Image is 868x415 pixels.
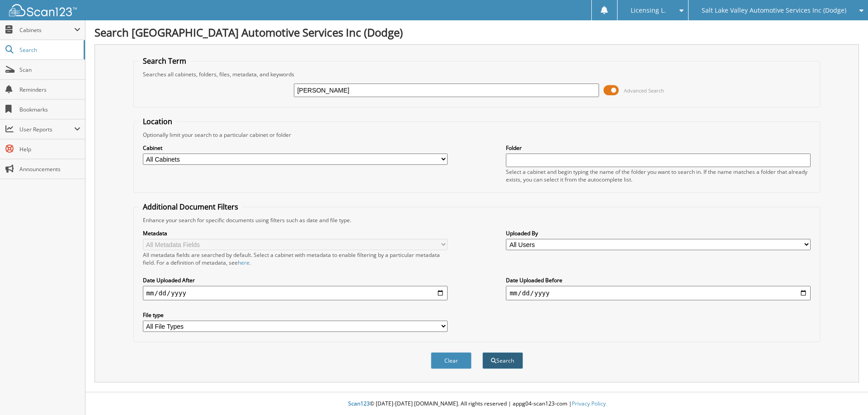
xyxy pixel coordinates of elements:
[19,26,74,34] span: Cabinets
[19,86,80,93] span: Reminders
[431,352,472,369] button: Clear
[143,229,448,237] label: Metadata
[19,46,79,54] span: Search
[348,400,370,407] span: Scan123
[19,106,80,113] span: Bookmarks
[19,126,74,133] span: User Reports
[143,144,448,152] label: Cabinet
[823,372,868,415] iframe: Chat Widget
[19,66,80,74] span: Scan
[143,311,448,319] label: File type
[702,8,846,13] span: Salt Lake Valley Automotive Services Inc (Dodge)
[506,276,811,284] label: Date Uploaded Before
[572,400,606,407] a: Privacy Policy
[506,229,811,237] label: Uploaded By
[631,8,666,13] span: Licensing L.
[143,251,448,266] div: All metadata fields are searched by default. Select a cabinet with metadata to enable filtering b...
[94,25,859,40] h1: Search [GEOGRAPHIC_DATA] Automotive Services Inc (Dodge)
[138,131,816,139] div: Optionally limit your search to a particular cabinet or folder
[138,202,243,212] legend: Additional Document Filters
[138,117,177,126] legend: Location
[624,87,664,94] span: Advanced Search
[506,144,811,152] label: Folder
[19,165,80,173] span: Announcements
[506,168,811,183] div: Select a cabinet and begin typing the name of the folder you want to search in. If the name match...
[506,286,811,300] input: end
[482,352,523,369] button: Search
[19,145,80,153] span: Help
[138,216,816,224] div: Enhance your search for specific documents using filters such as date and file type.
[138,56,191,66] legend: Search Term
[138,70,816,78] div: Searches all cabinets, folders, files, metadata, and keywords
[9,4,77,16] img: scan123-logo-white.svg
[143,286,448,300] input: start
[238,259,250,266] a: here
[143,276,448,284] label: Date Uploaded After
[85,393,868,415] div: © [DATE]-[DATE] [DOMAIN_NAME]. All rights reserved | appg04-scan123-com |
